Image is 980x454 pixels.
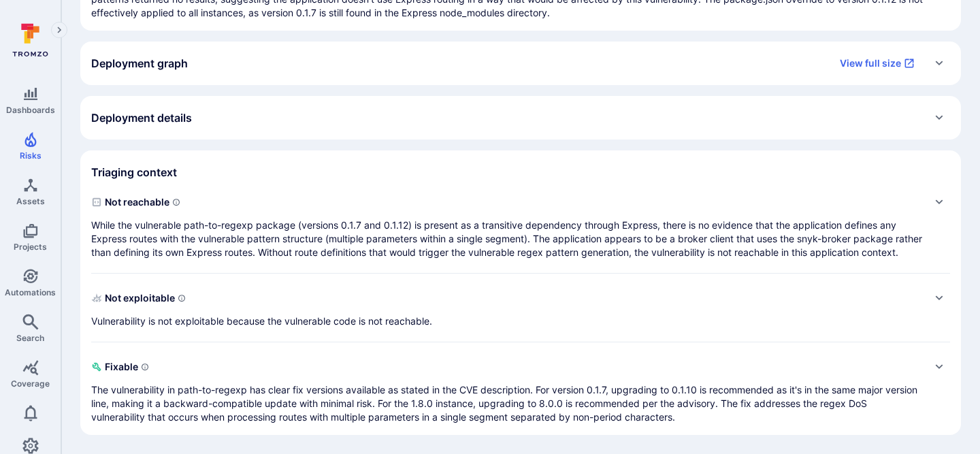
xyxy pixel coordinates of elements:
svg: Indicates if a vulnerability can be exploited by an attacker to gain unauthorized access, execute... [178,294,186,302]
span: Not exploitable [91,287,432,309]
span: Dashboards [6,105,55,115]
div: Expand [80,42,961,85]
a: View full size [832,52,923,74]
span: Fixable [91,356,923,378]
p: While the vulnerable path-to-regexp package (versions 0.1.7 and 0.1.12) is present as a transitiv... [91,218,923,259]
p: Vulnerability is not exploitable because the vulnerable code is not reachable. [91,314,432,328]
div: Expand [91,356,950,424]
svg: Indicates if a vulnerability code, component, function or a library can actually be reached or in... [172,198,180,206]
div: Expand [91,287,950,328]
span: Not reachable [91,191,923,213]
span: Projects [14,242,47,252]
h2: Triaging context [91,165,177,179]
span: Assets [16,196,45,206]
h2: Deployment details [91,111,192,125]
span: Coverage [11,378,50,389]
i: Expand navigation menu [54,25,64,36]
span: Automations [5,287,56,297]
div: Expand [80,96,961,140]
span: Search [16,333,44,343]
p: The vulnerability in path-to-regexp has clear fix versions available as stated in the CVE descrip... [91,383,923,424]
h2: Deployment graph [91,56,188,70]
button: Expand navigation menu [51,22,67,38]
div: Expand [91,191,950,259]
span: Risks [20,150,42,161]
svg: Indicates if a vulnerability can be remediated or patched easily [141,363,149,371]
